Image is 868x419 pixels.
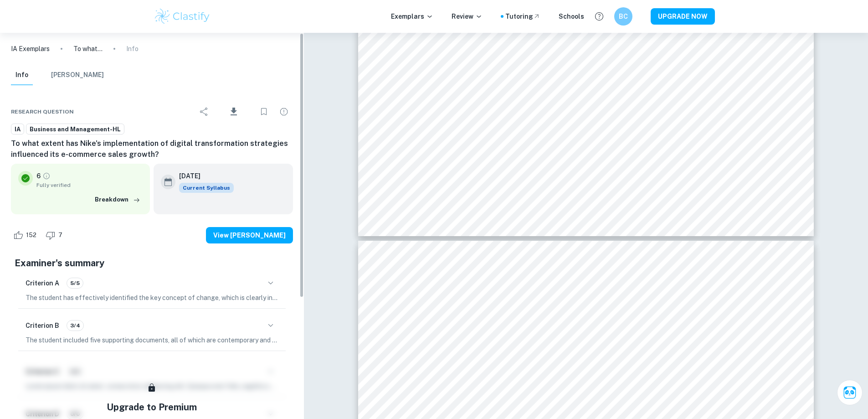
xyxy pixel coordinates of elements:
[92,193,143,207] button: Breakdown
[195,103,213,121] div: Share
[11,125,24,134] span: IA
[391,11,433,21] p: Exemplars
[614,7,632,26] button: BC
[26,278,59,288] h6: Criterion A
[215,100,253,124] div: Download
[107,400,197,414] h5: Upgrade to Premium
[154,7,211,26] img: Clastify logo
[43,228,67,243] div: Dislike
[618,11,628,21] h6: BC
[15,256,289,270] h5: Examiner's summary
[53,231,67,240] span: 7
[179,171,226,181] h6: [DATE]
[26,293,278,303] p: The student has effectively identified the key concept of change, which is clearly indicated on t...
[559,11,584,21] a: Schools
[591,9,607,24] button: Help and Feedback
[452,11,483,21] p: Review
[67,321,83,330] span: 3/4
[26,335,278,345] p: The student included five supporting documents, all of which are contemporary and published withi...
[179,183,234,193] span: Current Syllabus
[51,65,104,85] button: [PERSON_NAME]
[651,8,715,25] button: UPGRADE NOW
[275,103,293,121] div: Report issue
[67,279,83,287] span: 5/5
[36,181,143,189] span: Fully verified
[36,171,41,181] p: 6
[21,231,41,240] span: 152
[11,124,24,135] a: IA
[42,172,51,180] a: Grade fully verified
[837,380,863,405] button: Ask Clai
[11,138,293,160] h6: To what extent has Nike's implementation of digital transformation strategies influenced its e-co...
[206,227,293,243] button: View [PERSON_NAME]
[26,125,124,134] span: Business and Management-HL
[26,124,124,135] a: Business and Management-HL
[126,44,139,54] p: Info
[11,44,50,54] a: IA Exemplars
[11,65,33,85] button: Info
[26,321,59,331] h6: Criterion B
[11,108,74,116] span: Research question
[255,103,273,121] div: Bookmark
[179,183,234,193] div: This exemplar is based on the current syllabus. Feel free to refer to it for inspiration/ideas wh...
[505,11,540,21] a: Tutoring
[73,44,103,54] p: To what extent has Nike's implementation of digital transformation strategies influenced its e-co...
[11,228,41,243] div: Like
